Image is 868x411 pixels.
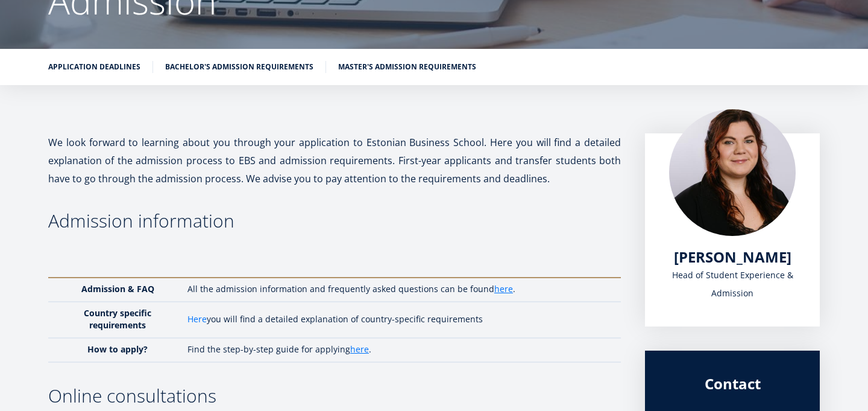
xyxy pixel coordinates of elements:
td: All the admission information and frequently asked questions can be found . [181,278,621,302]
a: Application deadlines [48,61,140,73]
h3: Online consultations [48,387,621,405]
td: you will find a detailed explanation of country-specific requirements [181,302,621,338]
a: [PERSON_NAME] [674,248,791,266]
a: Here [187,313,207,325]
strong: How to apply? [87,343,148,355]
a: Master's admission requirements [338,61,476,73]
h3: Admission information [48,212,621,230]
a: here [350,343,369,355]
a: here [494,283,513,295]
div: Head of Student Experience & Admission [669,266,796,302]
span: [PERSON_NAME] [674,247,791,267]
div: Contact [669,375,796,393]
img: liina reimann [669,109,796,236]
strong: Admission & FAQ [81,283,154,295]
strong: Country specific requirements [84,307,151,331]
p: We look forward to learning about you through your application to Estonian Business School. Here ... [48,133,621,188]
a: Bachelor's admission requirements [165,61,313,73]
p: Find the step-by-step guide for applying . [187,343,609,355]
